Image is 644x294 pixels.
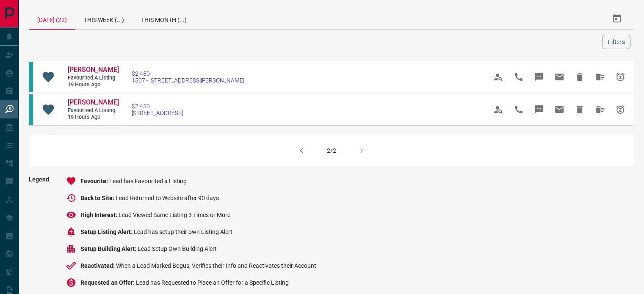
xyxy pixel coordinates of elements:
[590,67,610,87] span: Hide All from Vahid Pourbahram
[509,67,529,87] span: Call
[80,262,116,269] span: Reactivated
[602,35,630,49] button: Filters
[116,195,219,201] span: Lead Returned to Website after 90 days
[68,98,119,107] a: [PERSON_NAME]
[569,67,590,87] span: Hide
[80,195,116,201] span: Back to Site
[132,110,183,116] span: [STREET_ADDRESS]
[529,99,549,120] span: Message
[488,67,509,87] span: View Profile
[80,212,119,218] span: High Interest
[132,70,244,84] a: $2,4501507 - [STREET_ADDRESS][PERSON_NAME]
[136,279,289,286] span: Lead has Requested to Place an Offer for a Specific Listing
[327,147,336,154] div: 2/2
[132,70,244,77] span: $2,450
[133,8,195,29] div: This Month (...)
[68,81,119,88] span: 19 hours ago
[80,228,134,235] span: Setup Listing Alert
[138,245,217,252] span: Lead Setup Own Building Alert
[68,74,119,82] span: Favourited a Listing
[80,279,136,286] span: Requested an Offer
[610,67,630,87] span: Snooze
[29,8,75,30] div: [DATE] (22)
[116,262,316,269] span: When a Lead Marked Bogus, Verifies their Info and Reactivates their Account
[109,178,187,184] span: Lead has Favourited a Listing
[132,103,183,116] a: $2,450[STREET_ADDRESS]
[132,77,244,84] span: 1507 - [STREET_ADDRESS][PERSON_NAME]
[68,66,119,74] a: [PERSON_NAME]
[509,99,529,120] span: Call
[80,245,138,252] span: Setup Building Alert
[29,62,33,92] div: condos.ca
[132,103,183,110] span: $2,450
[68,114,119,121] span: 19 hours ago
[68,98,119,106] span: [PERSON_NAME]
[607,8,627,29] button: Select Date Range
[549,67,569,87] span: Email
[75,8,133,29] div: This Week (...)
[569,99,590,120] span: Hide
[529,67,549,87] span: Message
[590,99,610,120] span: Hide All from Vahid Pourbahram
[68,107,119,114] span: Favourited a Listing
[68,66,119,74] span: [PERSON_NAME]
[134,228,232,235] span: Lead has setup their own Listing Alert
[29,94,33,125] div: condos.ca
[549,99,569,120] span: Email
[488,99,509,120] span: View Profile
[119,212,230,218] span: Lead Viewed Same Listing 3 Times or More
[610,99,630,120] span: Snooze
[80,178,109,184] span: Favourite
